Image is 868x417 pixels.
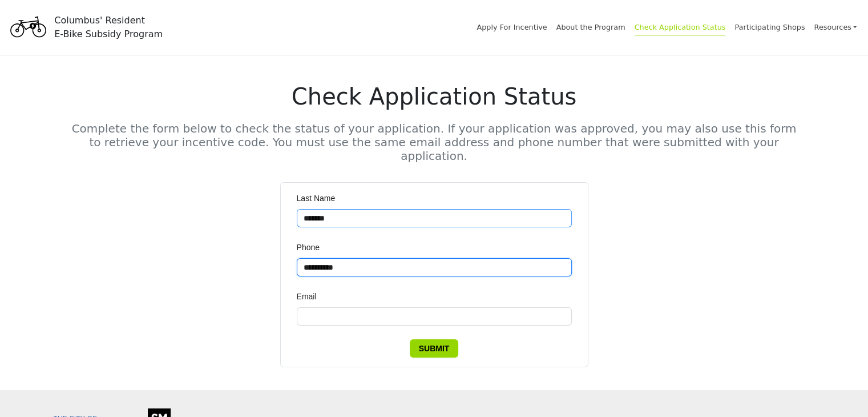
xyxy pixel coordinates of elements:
[734,23,805,31] a: Participating Shops
[71,83,797,110] h1: Check Application Status
[54,14,163,41] div: Columbus' Resident E-Bike Subsidy Program
[297,192,344,205] label: Last Name
[297,209,572,227] input: Last Name
[419,342,450,355] span: Submit
[410,339,459,358] button: Submit
[7,20,163,34] a: Columbus' ResidentE-Bike Subsidy Program
[635,23,726,35] a: Check Application Status
[297,290,325,303] label: Email
[297,241,328,254] label: Phone
[7,7,50,47] img: Program logo
[297,307,572,326] input: Email
[556,23,625,31] a: About the Program
[814,17,857,37] a: Resources
[71,122,797,163] h5: Complete the form below to check the status of your application. If your application was approved...
[477,23,547,31] a: Apply For Incentive
[297,258,572,276] input: Phone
